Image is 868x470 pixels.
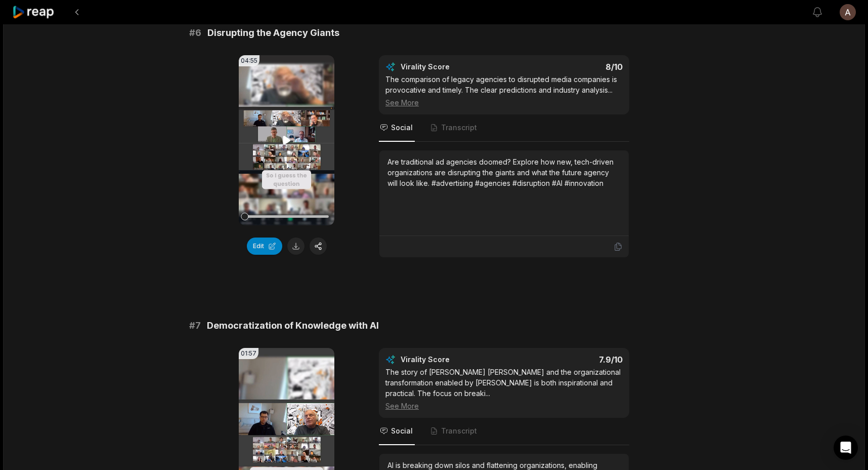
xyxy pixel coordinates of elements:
[385,367,623,411] div: The story of [PERSON_NAME] [PERSON_NAME] and the organizational transformation enabled by [PERSON...
[441,426,477,436] span: Transcript
[514,355,623,365] div: 7.9 /10
[385,74,623,108] div: The comparison of legacy agencies to disrupted media companies is provocative and timely. The cle...
[391,426,413,436] span: Social
[441,123,477,133] span: Transcript
[207,319,379,333] span: Democratization of Knowledge with AI
[401,62,509,72] div: Virality Score
[379,418,629,445] nav: Tabs
[207,26,339,40] span: Disrupting the Agency Giants
[239,55,334,225] video: Your browser does not support mp4 format.
[391,123,413,133] span: Social
[385,401,623,411] div: See More
[401,355,509,365] div: Virality Score
[189,319,201,333] span: # 7
[385,97,623,108] div: See More
[379,114,629,142] nav: Tabs
[247,238,282,255] button: Edit
[514,62,623,72] div: 8 /10
[834,436,858,460] div: Open Intercom Messenger
[387,156,621,188] div: Are traditional ad agencies doomed? Explore how new, tech-driven organizations are disrupting the...
[189,26,201,40] span: # 6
